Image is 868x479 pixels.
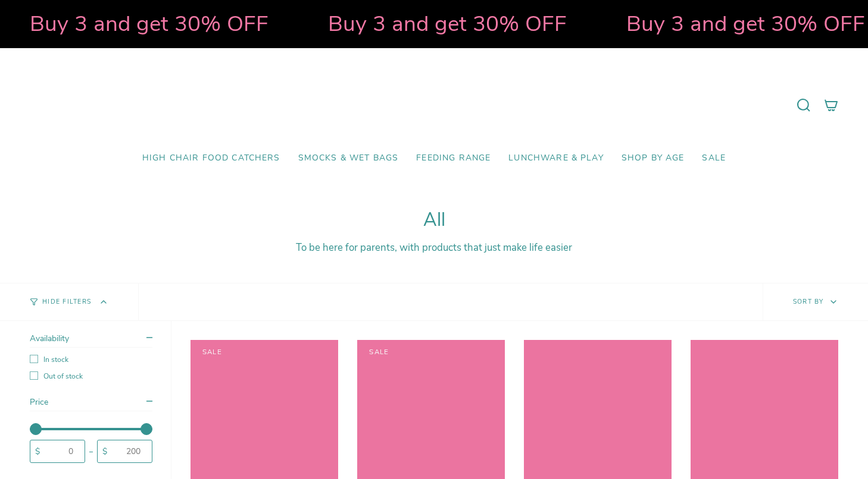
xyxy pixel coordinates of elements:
label: Out of stock [30,371,152,381]
span: Lunchware & Play [508,153,603,163]
span: Price [30,396,48,408]
a: Mumma’s Little Helpers [332,66,537,144]
label: In stock [30,355,152,364]
strong: Buy 3 and get 30% OFF [28,9,267,39]
span: Hide Filters [42,299,91,305]
strong: Buy 3 and get 30% OFF [326,9,565,39]
span: Sort by [793,297,824,306]
span: Availability [30,333,69,344]
a: Smocks & Wet Bags [289,144,408,172]
span: Smocks & Wet Bags [298,153,399,163]
summary: Availability [30,333,152,348]
input: 0 [43,445,85,458]
span: To be here for parents, with products that just make life easier [296,241,572,254]
a: Shop by Age [613,144,694,172]
span: SALE [702,153,726,163]
a: Feeding Range [407,144,499,172]
span: Sale [193,343,232,361]
div: - [85,449,97,455]
a: High Chair Food Catchers [133,144,289,172]
a: SALE [693,144,735,172]
strong: Buy 3 and get 30% OFF [625,9,863,39]
span: $ [102,446,107,457]
span: Shop by Age [622,153,685,163]
a: Lunchware & Play [499,144,612,172]
span: $ [35,446,40,457]
button: Sort by [763,283,868,320]
h1: All [30,209,838,231]
input: 200 [110,445,152,458]
span: High Chair Food Catchers [142,153,280,163]
summary: Price [30,396,152,411]
span: Sale [360,343,398,361]
span: Feeding Range [416,153,491,163]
